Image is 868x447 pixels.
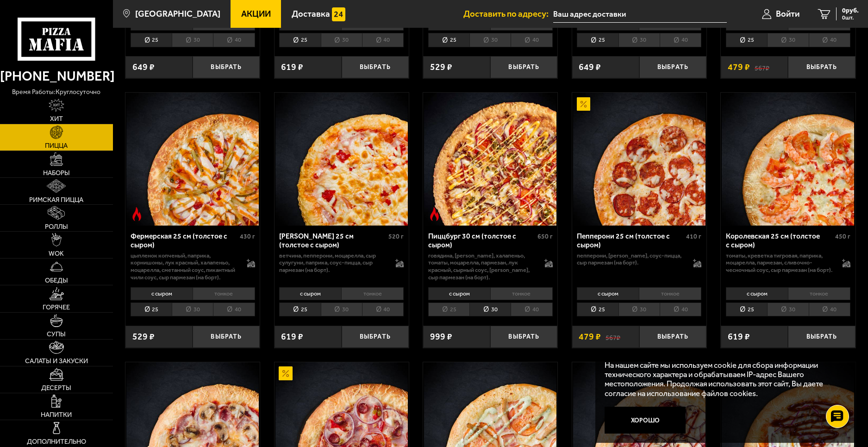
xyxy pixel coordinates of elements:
[279,302,320,317] li: 25
[579,63,601,72] span: 649 ₽
[788,287,850,300] li: тонкое
[490,326,557,348] button: Выбрать
[577,33,618,47] li: 25
[172,302,213,317] li: 30
[279,287,341,300] li: с сыром
[131,302,172,317] li: 25
[275,93,408,225] img: Прошутто Формаджио 25 см (толстое с сыром)
[25,358,88,364] span: Салаты и закуски
[49,250,64,257] span: WOK
[726,302,767,317] li: 25
[577,232,684,250] div: Пепперони 25 см (толстое с сыром)
[490,56,557,78] button: Выбрать
[50,115,63,122] span: Хит
[767,33,808,47] li: 30
[686,233,701,240] span: 410 г
[430,332,452,341] span: 999 ₽
[511,302,552,317] li: 40
[279,232,386,250] div: [PERSON_NAME] 25 см (толстое с сыром)
[193,326,260,348] button: Выбрать
[281,63,303,72] span: 619 ₽
[45,277,68,283] span: Обеды
[193,56,260,78] button: Выбрать
[605,360,841,398] p: На нашем сайте мы используем cookie для сбора информации технического характера и обрабатываем IP...
[726,232,833,250] div: Королевская 25 см (толстое с сыром)
[726,33,767,47] li: 25
[279,252,386,274] p: ветчина, пепперони, моцарелла, сыр сулугуни, паприка, соус-пицца, сыр пармезан (на борт).
[41,411,72,418] span: Напитки
[767,302,808,317] li: 30
[430,63,452,72] span: 529 ₽
[332,7,345,21] img: 15daf4d41897b9f0e9f617042186c801.svg
[572,93,706,225] a: АкционныйПепперони 25 см (толстое с сыром)
[131,287,193,300] li: с сыром
[321,33,362,47] li: 30
[213,33,255,47] li: 40
[490,287,553,300] li: тонкое
[755,63,769,72] s: 567 ₽
[131,252,237,281] p: цыпленок копченый, паприка, корнишоны, лук красный, халапеньо, моцарелла, сметанный соус, пикантн...
[469,33,511,47] li: 30
[43,304,70,310] span: Горячее
[428,252,535,281] p: говядина, [PERSON_NAME], халапеньо, томаты, моцарелла, пармезан, лук красный, сырный соус, [PERSO...
[728,332,750,341] span: 619 ₽
[809,33,850,47] li: 40
[45,223,68,230] span: Роллы
[130,207,144,220] img: Острое блюдо
[577,302,618,317] li: 25
[469,302,511,317] li: 30
[577,252,684,266] p: пепперони, [PERSON_NAME], соус-пицца, сыр пармезан (на борт).
[428,207,441,220] img: Острое блюдо
[537,233,553,240] span: 650 г
[639,287,701,300] li: тонкое
[511,33,552,47] li: 40
[618,33,660,47] li: 30
[428,302,469,317] li: 25
[213,302,255,317] li: 40
[428,232,535,250] div: Пиццбург 30 см (толстое с сыром)
[428,33,469,47] li: 25
[726,287,788,300] li: с сыром
[573,93,706,225] img: Пепперони 25 см (толстое с сыром)
[292,10,330,19] span: Доставка
[193,287,255,300] li: тонкое
[279,366,292,380] img: Акционный
[424,93,556,225] img: Пиццбург 30 см (толстое с сыром)
[579,332,601,341] span: 479 ₽
[126,93,259,225] img: Фермерская 25 см (толстое с сыром)
[43,170,70,176] span: Наборы
[728,63,750,72] span: 479 ₽
[279,33,320,47] li: 25
[132,332,155,341] span: 529 ₽
[131,33,172,47] li: 25
[341,287,404,300] li: тонкое
[553,6,727,23] input: Ваш адрес доставки
[125,93,260,225] a: Острое блюдоФермерская 25 см (толстое с сыром)
[788,326,855,348] button: Выбрать
[835,233,850,240] span: 450 г
[41,384,71,391] span: Десерты
[577,287,639,300] li: с сыром
[721,93,855,225] a: Королевская 25 см (толстое с сыром)
[788,56,855,78] button: Выбрать
[639,326,706,348] button: Выбрать
[423,93,557,225] a: Острое блюдоПиццбург 30 см (толстое с сыром)
[362,33,404,47] li: 40
[362,302,404,317] li: 40
[275,93,409,225] a: Прошутто Формаджио 25 см (толстое с сыром)
[47,331,66,337] span: Супы
[342,326,409,348] button: Выбрать
[131,232,237,250] div: Фермерская 25 см (толстое с сыром)
[135,10,220,19] span: [GEOGRAPHIC_DATA]
[463,10,553,19] span: Доставить по адресу:
[428,287,490,300] li: с сыром
[577,97,590,111] img: Акционный
[842,15,859,20] span: 0 шт.
[45,142,68,149] span: Пицца
[132,63,155,72] span: 649 ₽
[172,33,213,47] li: 30
[639,56,706,78] button: Выбрать
[722,93,854,225] img: Королевская 25 см (толстое с сыром)
[240,233,255,240] span: 430 г
[660,302,701,317] li: 40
